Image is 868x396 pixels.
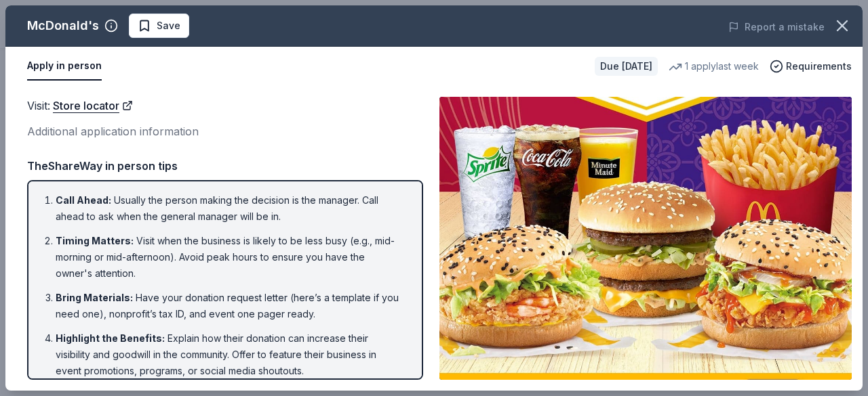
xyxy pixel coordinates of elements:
[770,58,852,74] button: Requirements
[27,97,423,114] div: Visit :
[56,194,111,206] span: Call Ahead :
[56,235,134,246] span: Timing Matters :
[27,52,102,81] button: Apply in person
[129,14,189,38] button: Save
[56,292,133,303] span: Bring Materials :
[56,192,403,225] li: Usually the person making the decision is the manager. Call ahead to ask when the general manager...
[56,233,403,282] li: Visit when the business is likely to be less busy (e.g., mid-morning or mid-afternoon). Avoid pea...
[56,332,165,344] span: Highlight the Benefits :
[157,18,180,34] span: Save
[56,330,403,379] li: Explain how their donation can increase their visibility and goodwill in the community. Offer to ...
[669,58,759,74] div: 1 apply last week
[27,15,99,37] div: McDonald's
[27,157,423,175] div: TheShareWay in person tips
[27,123,423,140] div: Additional application information
[595,57,658,76] div: Due [DATE]
[56,290,403,322] li: Have your donation request letter (here’s a template if you need one), nonprofit’s tax ID, and ev...
[728,19,825,35] button: Report a mistake
[786,58,852,74] span: Requirements
[439,97,852,380] img: Image for McDonald's
[53,97,133,114] a: Store locator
